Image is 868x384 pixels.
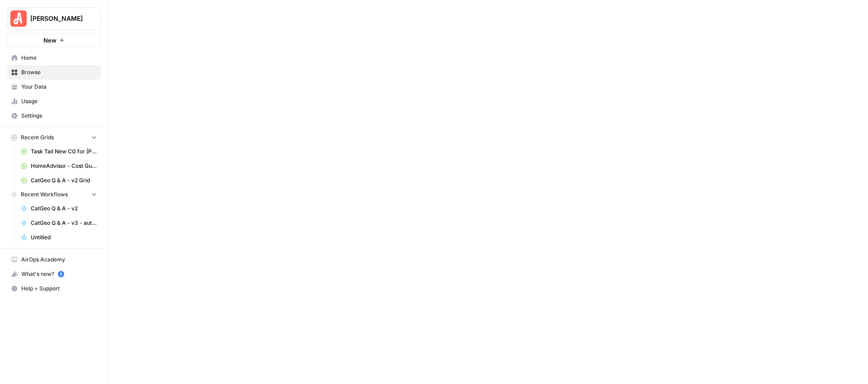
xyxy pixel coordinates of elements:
img: Angi Logo [10,10,27,27]
a: Untitled [17,230,101,245]
a: CatGeo Q & A - v2 [17,201,101,216]
a: Settings [7,109,101,123]
span: [PERSON_NAME] [30,14,85,23]
span: Home [21,54,97,62]
span: AirOps Academy [21,256,97,264]
span: Task Tail New CG for [PERSON_NAME] Grid [31,147,97,156]
a: AirOps Academy [7,252,101,267]
span: CatGeo Q & A - v2 [31,204,97,213]
button: New [7,33,101,47]
button: Recent Workflows [7,188,101,201]
a: Usage [7,94,101,109]
span: CatGeo Q & A - v3 - automated [31,219,97,227]
span: Recent Grids [21,133,54,142]
a: Home [7,51,101,65]
button: What's new? 5 [7,267,101,281]
div: What's new? [8,267,100,281]
button: Recent Grids [7,131,101,144]
span: Help + Support [21,284,97,293]
text: 5 [60,272,62,276]
span: Untitled [31,233,97,242]
span: Your Data [21,83,97,91]
a: HomeAdvisor - Cost Guide Updates [17,159,101,173]
span: New [43,36,57,45]
span: Settings [21,112,97,120]
span: Browse [21,68,97,76]
button: Help + Support [7,281,101,296]
a: CatGeo Q & A - v2 Grid [17,173,101,188]
span: Recent Workflows [21,190,68,199]
span: HomeAdvisor - Cost Guide Updates [31,162,97,170]
a: CatGeo Q & A - v3 - automated [17,216,101,230]
span: Usage [21,97,97,105]
a: Browse [7,65,101,80]
a: 5 [58,271,64,277]
a: Your Data [7,80,101,94]
a: Task Tail New CG for [PERSON_NAME] Grid [17,144,101,159]
span: CatGeo Q & A - v2 Grid [31,176,97,185]
button: Workspace: Angi [7,7,101,30]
